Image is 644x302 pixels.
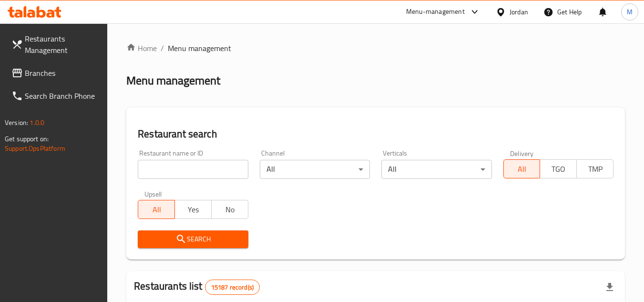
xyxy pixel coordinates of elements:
[126,42,625,54] nav: breadcrumb
[144,190,162,197] label: Upsell
[138,160,248,179] input: Search for restaurant name or ID..
[4,27,108,62] a: Restaurants Management
[161,42,164,54] li: /
[145,233,240,245] span: Search
[174,200,212,219] button: Yes
[510,150,534,156] label: Delivery
[168,42,231,54] span: Menu management
[126,42,157,54] a: Home
[138,200,175,219] button: All
[510,7,528,17] div: Jordan
[627,7,633,17] span: M
[508,162,537,176] span: All
[138,230,248,248] button: Search
[134,279,260,295] h2: Restaurants list
[260,160,370,179] div: All
[205,280,260,295] div: Total records count
[126,73,220,88] h2: Menu management
[503,159,541,178] button: All
[581,162,610,176] span: TMP
[142,203,171,217] span: All
[4,84,108,107] a: Search Branch Phone
[381,160,491,179] div: All
[25,90,100,102] span: Search Branch Phone
[5,116,28,129] span: Version:
[25,67,100,79] span: Branches
[544,162,573,176] span: TGO
[406,6,465,18] div: Menu-management
[5,142,65,155] a: Support.OpsPlatform
[598,276,621,299] div: Export file
[215,203,245,217] span: No
[30,116,44,129] span: 1.0.0
[179,203,208,217] span: Yes
[4,62,108,84] a: Branches
[5,133,49,145] span: Get support on:
[211,200,248,219] button: No
[540,159,577,178] button: TGO
[576,159,613,178] button: TMP
[205,283,259,292] span: 15187 record(s)
[138,127,613,141] h2: Restaurant search
[25,33,100,56] span: Restaurants Management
